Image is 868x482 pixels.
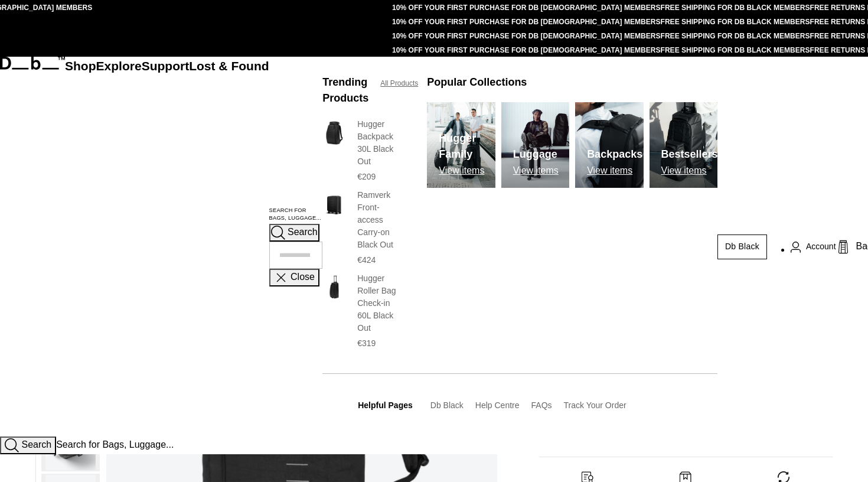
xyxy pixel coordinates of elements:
[269,224,319,242] button: Search
[806,240,836,253] span: Account
[661,146,718,162] h3: Bestsellers
[358,399,413,412] h3: Helpful Pages
[791,240,836,254] a: Account
[587,165,642,176] p: View items
[322,118,403,183] a: Hugger Backpack 30L Black Out Hugger Backpack 30L Black Out €209
[531,400,552,410] a: FAQs
[717,235,767,259] a: Db Black
[291,272,315,282] span: Close
[288,227,318,237] span: Search
[392,32,660,40] a: 10% OFF YOUR FIRST PURCHASE FOR DB [DEMOGRAPHIC_DATA] MEMBERS
[392,46,660,54] a: 10% OFF YOUR FIRST PURCHASE FOR DB [DEMOGRAPHIC_DATA] MEMBERS
[564,400,626,410] a: Track Your Order
[357,255,376,265] span: €424
[430,400,464,410] a: Db Black
[380,78,418,89] a: All Products
[575,102,643,188] img: Db
[661,4,810,12] a: FREE SHIPPING FOR DB BLACK MEMBERS
[650,102,717,188] img: Db
[189,59,269,73] a: Lost & Found
[661,18,810,26] a: FREE SHIPPING FOR DB BLACK MEMBERS
[661,165,718,176] p: View items
[357,172,376,181] span: €209
[142,59,190,73] a: Support
[357,118,403,168] h3: Hugger Backpack 30L Black Out
[439,165,495,176] p: View items
[513,165,559,176] p: View items
[392,18,660,26] a: 10% OFF YOUR FIRST PURCHASE FOR DB [DEMOGRAPHIC_DATA] MEMBERS
[427,74,527,90] h3: Popular Collections
[21,439,51,450] span: Search
[322,118,345,148] img: Hugger Backpack 30L Black Out
[427,102,495,188] a: Db Hugger Family View items
[439,131,495,162] h3: Hugger Family
[269,207,323,223] label: Search for Bags, Luggage...
[661,32,810,40] a: FREE SHIPPING FOR DB BLACK MEMBERS
[650,102,717,188] a: Db Bestsellers View items
[357,338,376,348] span: €319
[575,102,643,188] a: Db Backpacks View items
[501,102,569,188] a: Db Luggage View items
[392,4,660,12] a: 10% OFF YOUR FIRST PURCHASE FOR DB [DEMOGRAPHIC_DATA] MEMBERS
[96,59,142,73] a: Explore
[322,189,345,219] img: Ramverk Front-access Carry-on Black Out
[65,57,269,437] nav: Main Navigation
[427,102,495,188] img: Db
[65,59,96,73] a: Shop
[587,146,642,162] h3: Backpacks
[322,272,403,350] a: Hugger Roller Bag Check-in 60L Black Out Hugger Roller Bag Check-in 60L Black Out €319
[322,272,345,302] img: Hugger Roller Bag Check-in 60L Black Out
[357,272,403,334] h3: Hugger Roller Bag Check-in 60L Black Out
[357,189,403,251] h3: Ramverk Front-access Carry-on Black Out
[475,400,520,410] a: Help Centre
[513,146,559,162] h3: Luggage
[661,46,810,54] a: FREE SHIPPING FOR DB BLACK MEMBERS
[501,102,569,188] img: Db
[269,269,319,286] button: Close
[322,74,368,106] h3: Trending Products
[322,189,403,266] a: Ramverk Front-access Carry-on Black Out Ramverk Front-access Carry-on Black Out €424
